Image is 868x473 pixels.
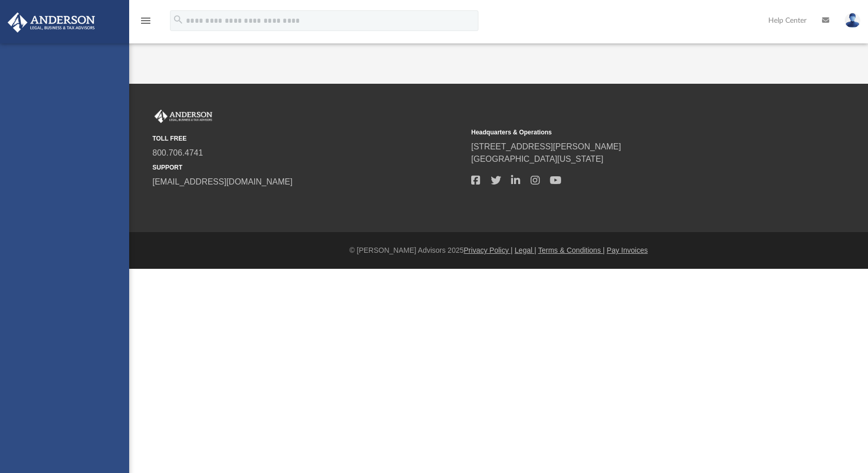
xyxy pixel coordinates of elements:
[5,12,98,33] img: Anderson Advisors Platinum Portal
[152,163,464,172] small: SUPPORT
[139,14,152,27] i: menu
[152,148,203,157] a: 800.706.4741
[471,128,783,137] small: Headquarters & Operations
[471,155,603,163] a: [GEOGRAPHIC_DATA][US_STATE]
[471,142,621,151] a: [STREET_ADDRESS][PERSON_NAME]
[152,134,464,143] small: TOLL FREE
[152,177,292,186] a: [EMAIL_ADDRESS][DOMAIN_NAME]
[173,14,184,25] i: search
[129,245,868,256] div: © [PERSON_NAME] Advisors 2025
[538,246,605,254] a: Terms & Conditions |
[607,246,647,254] a: Pay Invoices
[152,110,214,123] img: Anderson Advisors Platinum Portal
[139,20,152,27] a: menu
[845,13,860,28] img: User Pic
[464,246,513,254] a: Privacy Policy |
[515,246,536,254] a: Legal |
